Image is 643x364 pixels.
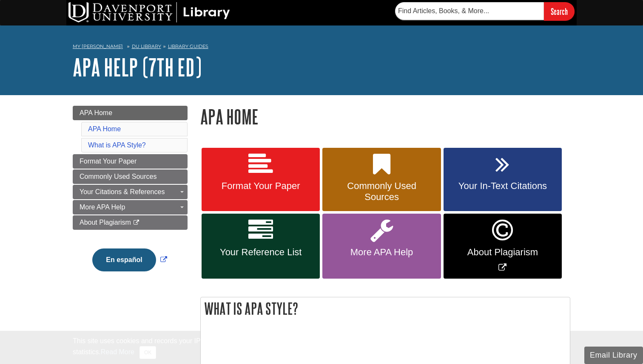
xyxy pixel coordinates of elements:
a: More APA Help [322,214,441,279]
input: Search [544,2,575,20]
a: Read More [101,348,134,356]
i: This link opens in a new window [133,220,140,226]
h1: APA Home [200,106,570,127]
span: Commonly Used Sources [329,181,434,203]
a: Commonly Used Sources [73,169,188,184]
div: Guide Page Menu [73,106,188,286]
button: En español [92,248,156,271]
button: Email Library [584,347,643,364]
a: Format Your Paper [202,148,320,212]
a: My [PERSON_NAME] [73,43,123,50]
span: Your Citations & References [80,188,165,195]
nav: breadcrumb [73,41,570,54]
a: APA Home [73,106,188,120]
a: Your In-Text Citations [444,148,562,212]
input: Find Articles, Books, & More... [395,2,544,20]
a: Commonly Used Sources [322,148,441,212]
span: More APA Help [329,247,434,258]
span: Your Reference List [208,247,313,258]
a: Library Guides [168,43,208,49]
a: APA Home [88,125,121,133]
span: Your In-Text Citations [450,181,555,192]
a: Link opens in new window [90,256,169,263]
h2: What is APA Style? [201,297,570,320]
form: Searches DU Library's articles, books, and more [395,2,575,20]
a: What is APA Style? [88,141,146,149]
span: Format Your Paper [80,158,137,165]
a: Your Reference List [202,214,320,279]
span: Format Your Paper [208,181,313,192]
a: More APA Help [73,200,188,214]
span: About Plagiarism [80,219,131,226]
span: About Plagiarism [450,247,555,258]
span: More APA Help [80,203,125,211]
a: About Plagiarism [73,215,188,230]
a: DU Library [132,43,161,49]
div: This site uses cookies and records your IP address for usage statistics. Additionally, we use Goo... [73,336,570,359]
a: Format Your Paper [73,154,188,169]
span: Commonly Used Sources [80,173,156,180]
a: Link opens in new window [444,214,562,279]
span: APA Home [80,109,112,116]
img: DU Library [68,2,230,23]
a: Your Citations & References [73,185,188,199]
a: APA Help (7th Ed) [73,54,202,80]
button: Close [139,346,156,359]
